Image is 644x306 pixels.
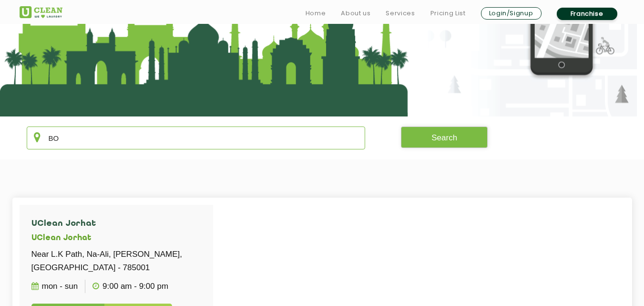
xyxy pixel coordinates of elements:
[401,127,488,148] button: Search
[20,6,62,18] img: UClean Laundry and Dry Cleaning
[27,127,366,149] input: Enter city/area/pin Code
[31,234,201,243] h5: UClean Jorhat
[341,8,370,19] a: About us
[31,248,201,274] p: Near L.K Path, Na-Ali, [PERSON_NAME], [GEOGRAPHIC_DATA] - 785001
[481,7,542,20] a: Login/Signup
[557,8,617,20] a: Franchise
[31,219,201,229] h4: UClean Jorhat
[386,8,415,19] a: Services
[31,280,78,293] p: Mon - Sun
[430,8,466,19] a: Pricing List
[306,8,326,19] a: Home
[92,280,168,293] p: 9:00 AM - 9:00 PM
